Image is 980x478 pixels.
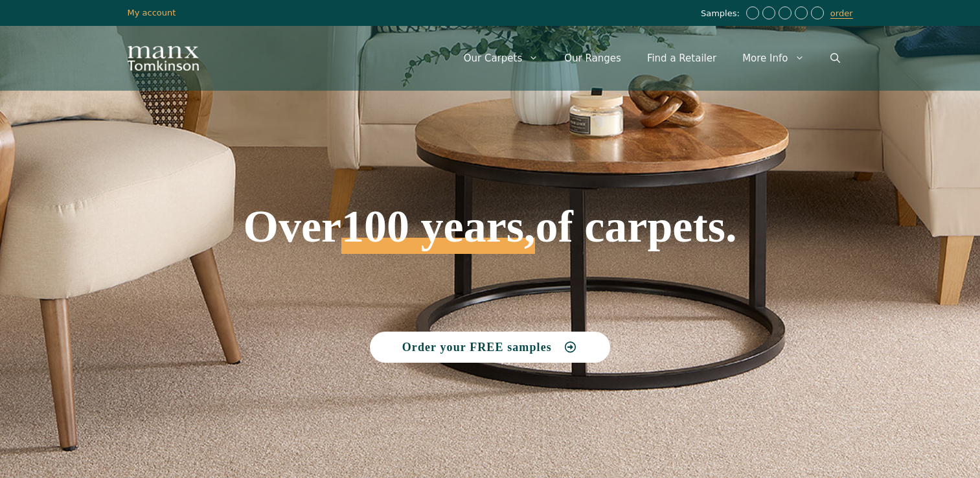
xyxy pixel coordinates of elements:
[551,39,634,78] a: Our Ranges
[128,110,853,254] h1: Over of carpets.
[634,39,729,78] a: Find a Retailer
[451,39,853,78] nav: Primary
[830,8,853,19] a: order
[341,215,535,254] span: 100 years,
[817,39,853,78] a: Open Search Bar
[451,39,552,78] a: Our Carpets
[128,46,199,71] img: Manx Tomkinson
[701,8,743,19] span: Samples:
[128,8,176,17] a: My account
[402,341,552,353] span: Order your FREE samples
[370,332,611,363] a: Order your FREE samples
[729,39,817,78] a: More Info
